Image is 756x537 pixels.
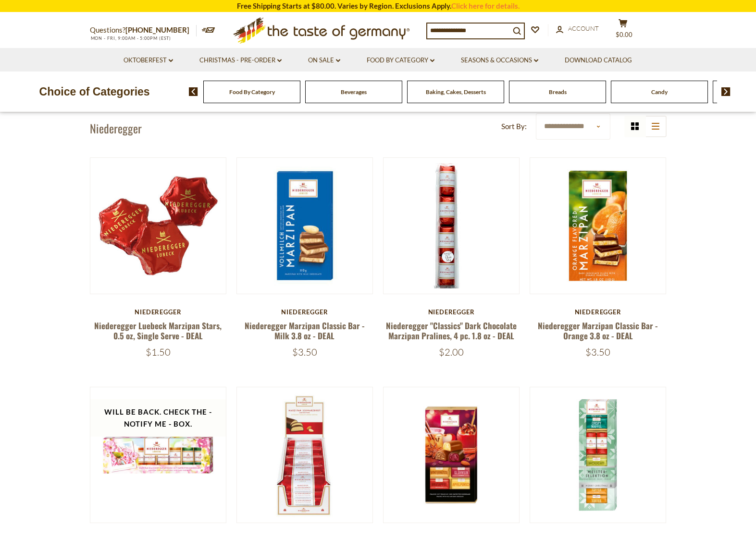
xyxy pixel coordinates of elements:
a: Food By Category [229,88,275,95]
div: Niederegger [90,308,227,316]
img: next arrow [721,87,731,96]
div: Niederegger [383,308,520,316]
a: Breads [549,88,567,95]
img: Niederegger Master Selectin Merry Christmas [530,387,666,523]
a: Niederegger "Classics" Dark Chocolate Marzipan Pralines, 4 pc. 1.8 oz - DEAL [386,320,517,342]
a: On Sale [308,55,340,66]
a: Food By Category [367,55,434,66]
span: $3.50 [292,346,317,358]
img: Niederegger Kassiker Variationen [384,387,520,523]
a: Oktoberfest [124,55,173,66]
img: Niederegger "Classics" Marzipan Flavor Variations, Spring Edition [90,387,226,523]
span: MON - FRI, 9:00AM - 5:00PM (EST) [90,36,172,41]
a: Seasons & Occasions [461,55,538,66]
a: Niederegger Marzipan Classic Bar - Milk 3.8 oz - DEAL [245,320,365,342]
img: previous arrow [189,87,198,96]
label: Sort By: [501,120,527,132]
span: $2.00 [439,346,464,358]
span: $3.50 [585,346,610,358]
img: Niederegger Marzipan Classic Bar Orange [530,158,666,294]
a: Download Catalog [565,55,632,66]
a: [PHONE_NUMBER] [125,25,189,34]
a: Click here for details. [451,1,520,10]
div: Niederegger [530,308,667,316]
a: Baking, Cakes, Desserts [426,88,486,95]
div: Niederegger [236,308,373,316]
a: Account [556,24,599,34]
a: Niederegger Marzipan Classic Bar - Orange 3.8 oz - DEAL [538,320,658,342]
img: Niederegger "Classics" Dark Chocolate Marzipan Pralines, 4 pc. 1.8 oz - DEAL [384,158,520,294]
span: $0.00 [616,31,632,38]
span: Account [568,24,599,32]
img: Niederegger Luebeck Marzipan Stars, 0.5 oz, Single Serve - DEAL [90,158,226,294]
img: Niederegger Dark Chocolate Covered Marzipan Loaf - 2.6 oz. - DEAL [237,387,373,523]
img: Niederegger Marzipan Classic Bar - Milk 3.8 oz - DEAL [237,158,373,294]
a: Niederegger Luebeck Marzipan Stars, 0.5 oz, Single Serve - DEAL [94,320,222,342]
a: Candy [651,88,668,95]
h1: Niederegger [90,121,142,135]
a: Beverages [341,88,367,95]
a: Christmas - PRE-ORDER [199,55,282,66]
p: Questions? [90,24,197,36]
button: $0.00 [609,19,638,43]
span: $1.50 [146,346,171,358]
